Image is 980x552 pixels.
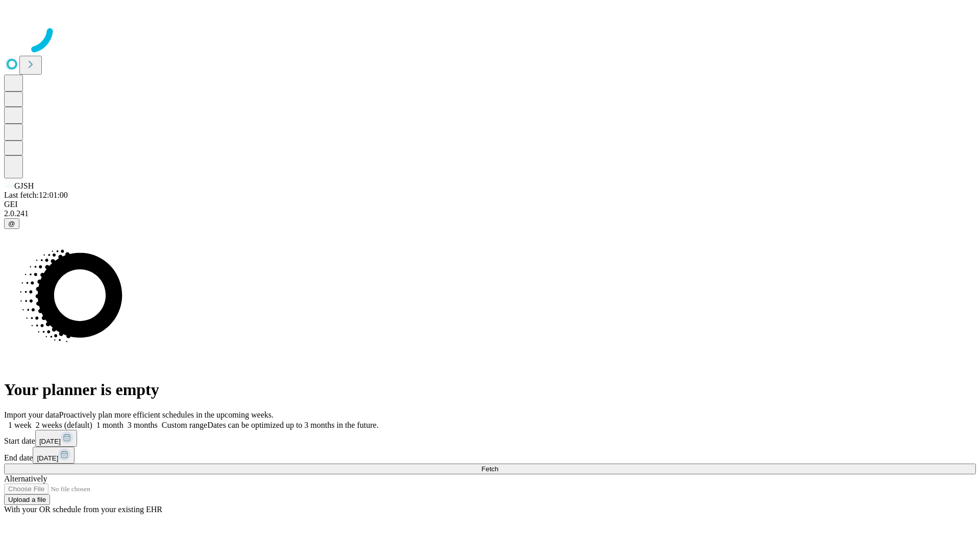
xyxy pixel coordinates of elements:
[4,209,976,218] div: 2.0.241
[4,218,19,229] button: @
[39,438,61,445] span: [DATE]
[8,220,15,227] span: @
[33,447,75,464] button: [DATE]
[4,494,50,505] button: Upload a file
[128,421,158,429] span: 3 months
[207,421,378,429] span: Dates can be optimized up to 3 months in the future.
[36,421,92,429] span: 2 weeks (default)
[96,421,124,429] span: 1 month
[14,181,34,190] span: GJSH
[4,505,162,514] span: With your OR schedule from your existing EHR
[35,430,77,447] button: [DATE]
[4,430,976,447] div: Start date
[4,474,47,483] span: Alternatively
[4,447,976,464] div: End date
[4,380,976,399] h1: Your planner is empty
[4,191,68,199] span: Last fetch: 12:01:00
[8,421,32,429] span: 1 week
[4,200,976,209] div: GEI
[162,421,207,429] span: Custom range
[4,464,976,474] button: Fetch
[481,465,498,473] span: Fetch
[37,454,58,462] span: [DATE]
[4,410,59,419] span: Import your data
[59,410,274,419] span: Proactively plan more efficient schedules in the upcoming weeks.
